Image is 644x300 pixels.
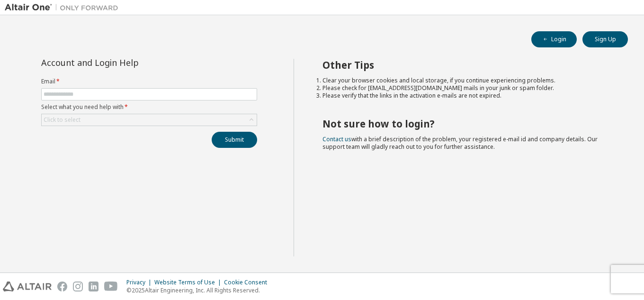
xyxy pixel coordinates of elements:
[44,116,80,124] div: Click to select
[322,118,611,130] h2: Not sure how to login?
[104,282,118,291] img: youtube.svg
[212,132,257,148] button: Submit
[41,59,214,66] div: Account and Login Help
[126,286,273,294] p: © 2025 Altair Engineering, Inc. All Rights Reserved.
[41,78,257,85] label: Email
[5,3,123,12] img: Altair One
[3,282,52,291] img: altair_logo.svg
[322,59,611,71] h2: Other Tips
[41,103,257,111] label: Select what you need help with
[322,135,351,143] a: Contact us
[322,92,611,100] li: Please verify that the links in the activation e-mails are not expired.
[42,114,257,126] div: Click to select
[224,279,273,286] div: Cookie Consent
[322,77,611,84] li: Clear your browser cookies and local storage, if you continue experiencing problems.
[73,282,83,291] img: instagram.svg
[582,31,628,47] button: Sign Up
[322,135,598,151] span: with a brief description of the problem, your registered e-mail id and company details. Our suppo...
[322,84,611,92] li: Please check for [EMAIL_ADDRESS][DOMAIN_NAME] mails in your junk or spam folder.
[154,279,224,286] div: Website Terms of Use
[57,282,67,291] img: facebook.svg
[89,282,98,291] img: linkedin.svg
[126,279,154,286] div: Privacy
[531,31,577,47] button: Login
